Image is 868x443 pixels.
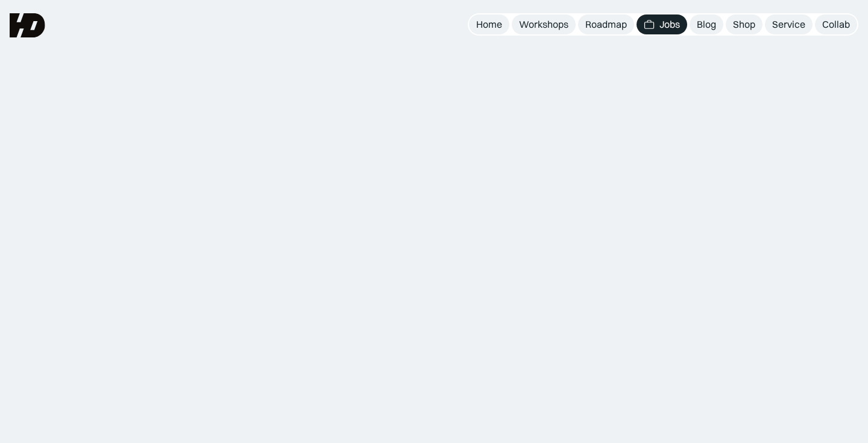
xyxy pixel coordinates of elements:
[637,14,687,34] a: Jobs
[772,18,805,31] div: Service
[726,14,763,34] a: Shop
[578,14,634,34] a: Roadmap
[822,18,850,31] div: Collab
[469,14,509,34] a: Home
[585,18,627,31] div: Roadmap
[476,18,502,31] div: Home
[765,14,813,34] a: Service
[659,18,680,31] div: Jobs
[512,14,576,34] a: Workshops
[519,18,568,31] div: Workshops
[690,14,723,34] a: Blog
[733,18,755,31] div: Shop
[697,18,716,31] div: Blog
[815,14,857,34] a: Collab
